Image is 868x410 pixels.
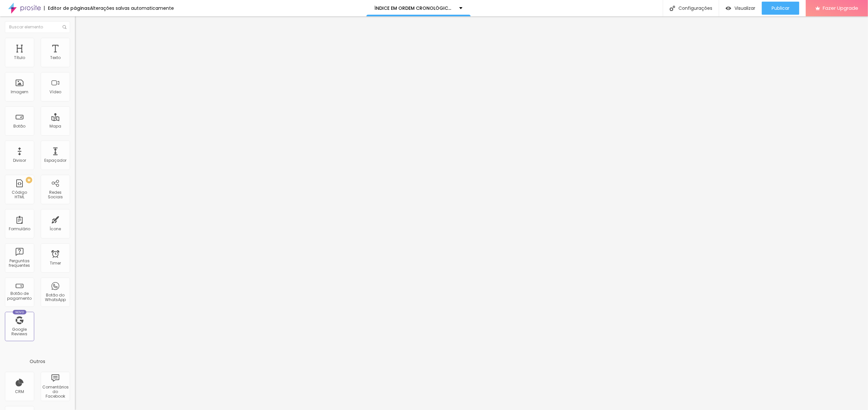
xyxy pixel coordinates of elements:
div: Código HTML [7,190,32,200]
div: Alterações salvas automaticamente [90,6,174,10]
div: Comentários do Facebook [42,385,68,399]
div: Texto [50,55,61,60]
img: view-1.svg [726,6,731,11]
div: Editor de páginas [44,6,90,10]
div: Botão de pagamento [7,291,32,301]
div: Google Reviews [7,327,32,337]
img: Icone [670,6,675,11]
button: Visualizar [719,2,762,15]
img: Icone [63,25,66,29]
div: Formulário [9,227,30,231]
span: Publicar [772,6,790,11]
span: Visualizar [734,6,755,11]
div: Timer [50,261,61,266]
p: ÍNDICE EM ORDEM CRONOLÓGICA DOS SONHOS [375,6,454,10]
iframe: Editor [75,16,868,410]
div: Título [14,55,25,60]
div: Imagem [11,90,28,94]
div: Redes Sociais [42,190,68,200]
div: Perguntas frequentes [7,259,32,268]
div: Espaçador [44,158,66,163]
div: Divisor [13,158,26,163]
button: Publicar [762,2,799,15]
input: Buscar elemento [5,21,70,33]
div: Novo [13,310,27,314]
span: Fazer Upgrade [823,5,858,11]
div: Mapa [50,124,61,129]
div: Botão do WhatsApp [42,293,68,302]
div: Botão [14,124,26,129]
div: Vídeo [50,90,61,94]
div: CRM [15,389,24,394]
div: Ícone [50,227,61,231]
